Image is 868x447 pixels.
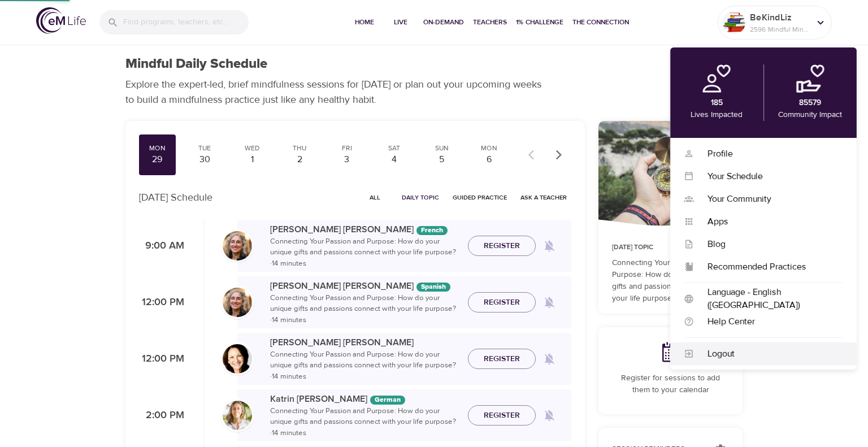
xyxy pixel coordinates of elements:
span: On-Demand [423,16,464,28]
span: Register [484,409,520,423]
p: Connecting Your Passion and Purpose: How do your unique gifts and passions connect with your life... [270,293,459,326]
span: Register [484,239,520,253]
button: Daily Topic [397,189,444,206]
span: Teachers [473,16,507,28]
div: 3 [333,153,362,166]
p: [PERSON_NAME] [PERSON_NAME] [270,336,459,349]
img: logo [36,7,86,34]
div: The episodes in this programs will be in Spanish [416,283,450,292]
div: Thu [286,144,314,153]
div: Your Schedule [694,170,843,183]
p: Connecting Your Passion and Purpose: How do your unique gifts and passions connect with your life... [270,236,459,270]
span: The Connection [572,16,629,28]
span: Remind me when a class goes live every Monday at 9:00 AM [536,232,563,259]
button: All [357,189,393,206]
img: Maria%20Alonso%20Martinez.png [223,288,252,317]
div: Recommended Practices [694,261,843,274]
div: 5 [428,153,456,166]
div: Blog [694,238,843,251]
p: [DATE] Topic [612,242,729,253]
div: The episodes in this programs will be in German [370,396,405,405]
img: Maria%20Alonso%20Martinez.png [223,231,252,261]
p: Connecting Your Passion and Purpose: How do your unique gifts and passions connect with your life... [612,257,729,305]
button: Guided Practice [448,189,511,206]
div: Fri [333,144,362,153]
p: Katrin [PERSON_NAME] [270,392,459,406]
button: Ask a Teacher [516,189,571,206]
input: Find programs, teachers, etc... [123,10,249,34]
span: Ask a Teacher [520,192,567,203]
button: Register [468,292,536,313]
button: Register [468,405,536,426]
p: 2:00 PM [139,408,184,423]
p: Connecting Your Passion and Purpose: How do your unique gifts and passions connect with your life... [270,406,459,439]
p: 12:00 PM [139,295,184,310]
div: 30 [191,153,219,166]
span: Daily Topic [402,192,439,203]
p: 185 [711,97,723,109]
img: Remy Sharp [723,11,745,34]
div: Mon [475,144,504,153]
div: 2 [286,153,314,166]
span: Guided Practice [453,192,507,203]
h1: Mindful Daily Schedule [125,56,267,72]
img: Laurie_Weisman-min.jpg [223,344,252,374]
div: Wed [238,144,267,153]
p: Connecting Your Passion and Purpose: How do your unique gifts and passions connect with your life... [270,349,459,383]
p: 2596 Mindful Minutes [750,24,810,34]
div: Sun [428,144,456,153]
span: Remind me when a class goes live every Monday at 12:00 PM [536,345,563,372]
p: Explore the expert-led, brief mindfulness sessions for [DATE] or plan out your upcoming weeks to ... [125,77,549,107]
p: Register for sessions to add them to your calendar [612,372,729,396]
div: 1 [238,153,267,166]
p: 85579 [799,97,821,109]
span: All [361,192,388,203]
p: [PERSON_NAME] [PERSON_NAME] [270,223,459,236]
div: Help Center [694,315,843,328]
div: Language - English ([GEOGRAPHIC_DATA]) [694,286,843,312]
div: Your Community [694,193,843,206]
div: Tue [191,144,219,153]
span: Live [387,16,414,28]
div: Apps [694,215,843,228]
span: Remind me when a class goes live every Monday at 12:00 PM [536,289,563,316]
span: 1% Challenge [516,16,563,28]
div: 29 [144,153,172,166]
div: The episodes in this programs will be in French [416,226,448,235]
span: Remind me when a class goes live every Monday at 2:00 PM [536,402,563,429]
img: community.png [796,64,824,93]
span: Register [484,296,520,310]
button: Register [468,236,536,257]
div: Profile [694,147,843,160]
span: Home [351,16,378,28]
div: Mon [144,144,172,153]
img: personal.png [702,64,731,93]
button: Register [468,349,536,370]
div: Logout [694,348,843,361]
img: Katrin%20Buisman.jpg [223,401,252,430]
p: [PERSON_NAME] [PERSON_NAME] [270,279,459,293]
div: Sat [380,144,409,153]
p: [DATE] Schedule [139,190,212,205]
p: BeKindLiz [750,11,810,24]
div: 6 [475,153,504,166]
p: Lives Impacted [691,109,743,121]
p: 9:00 AM [139,238,184,254]
div: 4 [380,153,409,166]
p: Community Impact [778,109,842,121]
p: 12:00 PM [139,351,184,367]
span: Register [484,352,520,366]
